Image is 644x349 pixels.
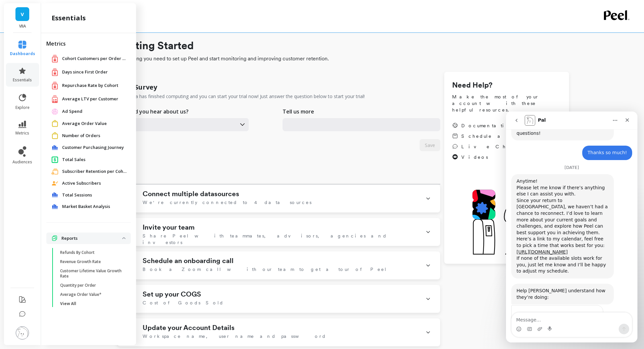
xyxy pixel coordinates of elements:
[62,82,126,89] a: Repurchase Rate by Cohort
[506,112,637,342] iframe: Intercom live chat
[143,299,224,306] span: Cost of Goods Sold
[62,108,126,115] a: Ad Spend
[62,108,82,115] span: Ad Spend
[52,192,58,197] img: navigation item icon
[6,201,126,212] textarea: Message…
[15,105,30,110] span: explore
[62,168,128,175] a: Subscriber Retention per Cohort
[52,181,58,186] img: navigation item icon
[42,215,47,220] button: Start recording
[62,120,126,127] a: Average Order Value
[62,55,128,62] a: Cohort Customers per Order Count
[12,159,32,165] span: audiences
[11,24,34,29] p: VIIA
[10,51,35,56] span: dashboards
[16,326,29,339] img: profile picture
[452,122,526,129] a: Documentation
[62,144,126,151] a: Customer Purchasing Journey
[31,215,36,220] button: Upload attachment
[60,250,95,255] p: Refunds By Cohort
[143,290,201,298] h1: Set up your COGS
[21,215,26,220] button: Gif picker
[60,301,76,306] p: View All
[15,131,29,136] span: metrics
[52,68,58,76] img: navigation item icon
[461,122,517,129] span: Documentation
[60,259,101,264] p: Revenue Growth Rate
[60,268,123,279] p: Customer Lifetime Value Growth Rate
[143,223,195,231] h1: Invite your team
[62,96,126,102] a: Average LTV per Customer
[21,10,24,18] span: V
[113,212,123,223] button: Send a message…
[452,80,561,91] h1: Need Help?
[117,83,157,92] h1: User Survey
[5,194,126,240] div: Pal says…
[62,144,124,151] span: Customer Purchasing Journey
[143,190,239,198] h1: Connect multiple datasources
[283,108,314,115] p: Tell us more
[62,82,118,89] span: Repurchase Rate by Cohort
[62,156,85,163] span: Total Sales
[143,333,326,339] span: Workspace name, user name and password
[117,38,569,53] h1: Getting Started
[62,203,110,210] span: Market Basket Analysis
[52,13,86,23] h2: essentials
[452,93,561,113] span: Make the most of your account with these helpful resources.
[461,133,526,139] span: Schedule a demo
[452,133,526,139] a: Schedule a demo
[52,156,58,163] img: navigation item icon
[62,192,92,198] span: Total Sessions
[52,132,58,139] img: navigation item icon
[62,156,126,163] a: Total Sales
[143,233,418,246] span: Share Peel with teammates, advisors, agencies and investors
[46,40,131,48] h2: Metrics
[117,108,189,115] p: How did you hear about us?
[60,292,102,297] p: Average Order Value*
[52,95,58,103] img: navigation item icon
[143,324,235,332] h1: Update your Account Details
[143,266,387,273] span: Book a Zoom call with our team to get a tour of Peel
[143,199,311,206] span: We're currently connected to 4 data sources
[52,108,58,115] img: navigation item icon
[143,257,234,265] h1: Schedule an onboarding call
[117,93,365,100] p: Your data has finished computing and you can start your trial now! Just answer the question below...
[52,81,58,90] img: navigation item icon
[52,168,58,175] img: navigation item icon
[117,55,569,63] span: Everything you need to set up Peel and start monitoring and improving customer retention.
[62,69,108,75] span: Days since First Order
[13,77,32,83] span: essentials
[62,133,126,139] a: Number of Orders
[60,283,96,288] p: Quantity per Order
[52,54,58,63] img: navigation item icon
[61,235,122,242] p: Reports
[52,235,57,241] img: navigation item icon
[122,237,126,239] img: down caret icon
[461,143,515,150] span: Live Chat
[461,154,488,160] span: Videos
[62,133,100,139] span: Number of Orders
[62,69,126,75] a: Days since First Order
[62,180,126,187] a: Active Subscribers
